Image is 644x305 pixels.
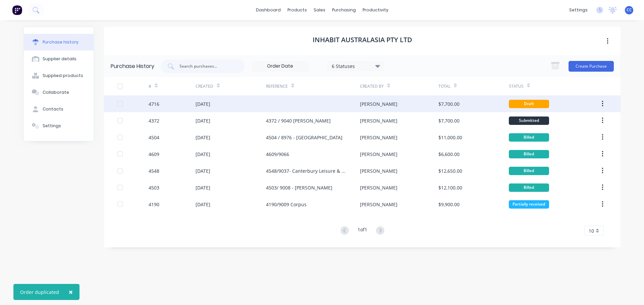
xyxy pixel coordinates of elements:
div: 4504 / 8976 - [GEOGRAPHIC_DATA] [266,134,342,141]
div: # [149,83,151,89]
div: 4609 [149,151,159,158]
span: CC [627,7,632,13]
h1: Inhabit Australasia Pty Ltd [313,36,412,44]
div: $6,600.00 [438,151,460,158]
div: [DATE] [196,100,210,107]
div: [PERSON_NAME] [360,151,397,158]
div: 4716 [149,100,159,107]
div: 4548 [149,167,159,174]
div: $11,000.00 [438,134,462,141]
div: sales [310,5,329,15]
div: Collaborate [43,89,69,95]
div: [DATE] [196,117,210,124]
div: 1 of 1 [358,226,367,236]
div: 4609/9066 [266,151,289,158]
div: [PERSON_NAME] [360,134,397,141]
button: Purchase history [24,34,94,51]
div: 4548/9037- Canterbury Leisure & Aquatic centre [266,167,346,174]
button: Collaborate [24,84,94,101]
div: [DATE] [196,134,210,141]
div: Total [438,83,450,89]
img: Factory [12,5,22,15]
div: $12,650.00 [438,167,462,174]
button: Supplier details [24,51,94,67]
div: Supplied products [43,73,83,79]
div: Billed [509,133,549,142]
div: Created [196,83,213,89]
div: [PERSON_NAME] [360,167,397,174]
div: 4190 [149,201,159,208]
div: Reference [266,83,288,89]
div: $7,700.00 [438,117,460,124]
div: Status [509,83,524,89]
div: Contacts [43,106,63,112]
div: $9,900.00 [438,201,460,208]
div: Created By [360,83,384,89]
div: [DATE] [196,184,210,191]
div: [PERSON_NAME] [360,184,397,191]
div: purchasing [329,5,359,15]
div: 4503/ 9008 - [PERSON_NAME] [266,184,332,191]
div: 6 Statuses [332,62,380,69]
div: Purchase History [111,62,154,70]
div: Billed [509,150,549,158]
div: [DATE] [196,167,210,174]
div: $12,100.00 [438,184,462,191]
button: Supplied products [24,67,94,84]
div: Purchase history [43,39,78,45]
div: 4504 [149,134,159,141]
button: Close [62,284,79,300]
div: [PERSON_NAME] [360,100,397,107]
div: [DATE] [196,151,210,158]
input: Search purchases... [179,63,234,70]
div: Billed [509,167,549,175]
div: Supplier details [43,56,76,62]
div: Partially received [509,200,549,209]
div: products [284,5,310,15]
div: Settings [43,123,61,129]
div: Submitted [509,117,549,125]
span: × [69,287,73,297]
div: $7,700.00 [438,100,460,107]
div: [DATE] [196,201,210,208]
a: dashboard [253,5,284,15]
span: 10 [589,227,594,234]
div: Draft [509,100,549,108]
div: 4503 [149,184,159,191]
div: 4190/9009 Corpus [266,201,307,208]
div: productivity [359,5,392,15]
div: settings [566,5,591,15]
div: 4372 [149,117,159,124]
button: Settings [24,118,94,134]
input: Order Date [252,61,308,71]
button: Create Purchase [569,61,614,72]
div: Order duplicated [20,289,59,296]
div: [PERSON_NAME] [360,201,397,208]
div: 4372 / 9040 [PERSON_NAME] [266,117,331,124]
div: [PERSON_NAME] [360,117,397,124]
div: Billed [509,183,549,192]
button: Contacts [24,101,94,118]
